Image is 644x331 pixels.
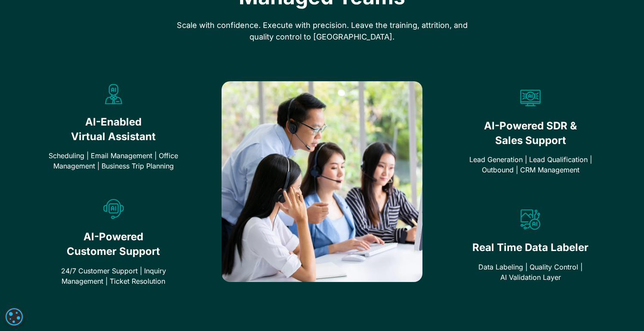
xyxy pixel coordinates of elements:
[62,230,165,258] h2: AI-Powered Customer Support
[157,19,487,43] div: Scale with confidence. Execute with precision. Leave the training, attrition, and
[222,81,422,282] img: a man instructing three woman
[464,240,598,255] h2: Real Time Data Labeler
[464,262,598,282] div: Data Labeling | Quality Control |
[464,154,598,175] div: Lead Generation | Lead Qualification | Outbound | CRM Management
[500,272,561,282] span: AI Validation Layer
[601,290,644,331] iframe: Chat Widget
[47,150,181,171] div: Scheduling | Email Management | Office Management | Business Trip Planning
[250,31,394,43] span: quality control to [GEOGRAPHIC_DATA].
[47,266,181,286] div: 24/7 Customer Support | Inquiry Management | Ticket Resolution
[71,129,156,144] span: Virtual Assistant
[62,115,165,144] h2: AI-Enabled
[479,119,582,147] h2: AI-Powered SDR & Sales Support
